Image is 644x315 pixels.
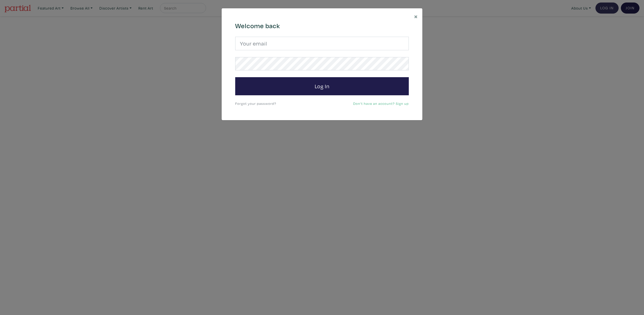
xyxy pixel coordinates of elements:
span: × [414,12,418,21]
button: Close [410,8,422,24]
a: Don't have an account? Sign up [353,101,409,106]
a: Forgot your password? [235,101,276,106]
input: Your email [235,37,409,50]
button: Log In [235,77,409,95]
h4: Welcome back [235,22,409,30]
